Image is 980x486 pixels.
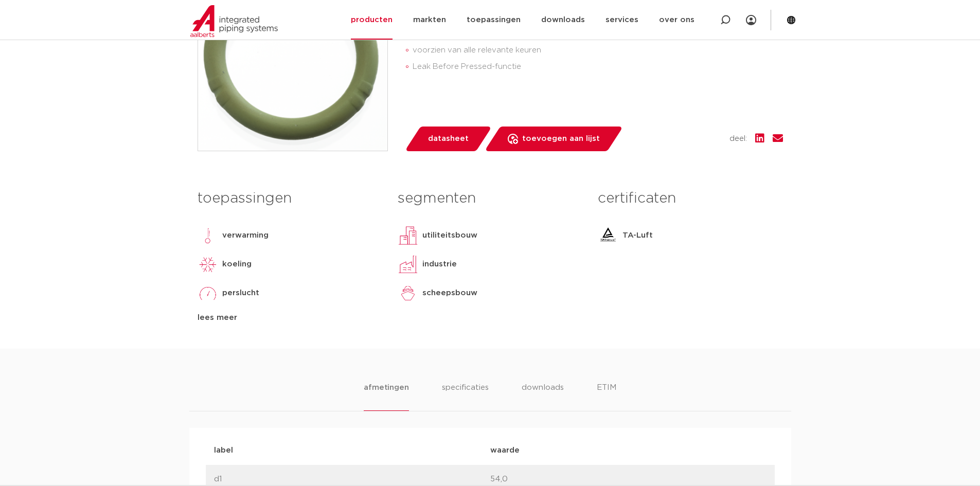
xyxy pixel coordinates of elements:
[729,133,747,145] span: deel:
[198,254,218,275] img: koeling
[598,225,618,246] img: TA-Luft
[522,382,564,411] li: downloads
[214,473,490,485] p: d1
[422,229,477,242] p: utiliteitsbouw
[598,188,782,209] h3: certificaten
[222,287,259,299] p: perslucht
[422,258,457,271] p: industrie
[198,225,218,246] img: verwarming
[442,382,489,411] li: specificaties
[428,131,469,147] span: datasheet
[222,258,252,271] p: koeling
[413,42,783,59] li: voorzien van alle relevante keuren
[490,444,767,457] p: waarde
[622,229,653,242] p: TA-Luft
[222,229,269,242] p: verwarming
[398,188,582,209] h3: segmenten
[398,254,418,275] img: industrie
[198,283,218,303] img: perslucht
[364,382,408,411] li: afmetingen
[198,312,382,324] div: lees meer
[404,127,492,151] a: datasheet
[398,283,418,303] img: scheepsbouw
[198,188,382,209] h3: toepassingen
[597,382,616,411] li: ETIM
[214,444,490,457] p: label
[398,225,418,246] img: utiliteitsbouw
[422,287,477,299] p: scheepsbouw
[522,131,600,147] span: toevoegen aan lijst
[413,59,783,75] li: Leak Before Pressed-functie
[490,473,767,485] p: 54,0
